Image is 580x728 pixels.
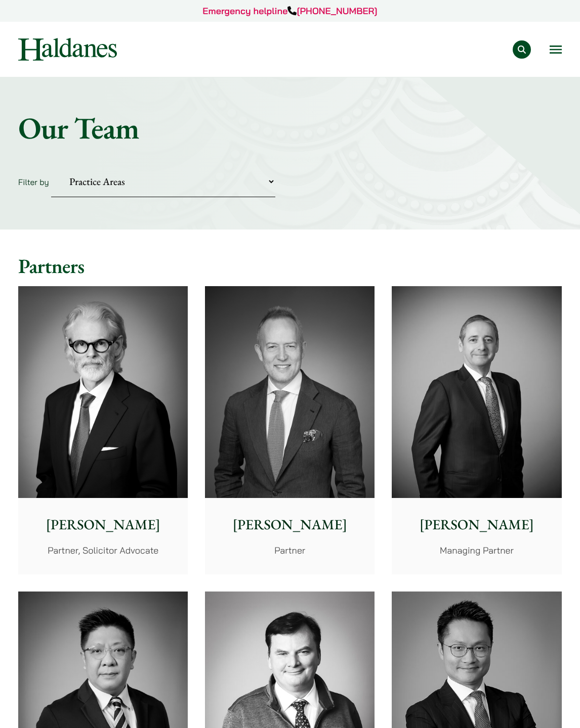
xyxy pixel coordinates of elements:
a: Emergency helpline[PHONE_NUMBER] [202,5,377,17]
a: [PERSON_NAME] Partner [205,286,375,574]
button: Open menu [550,45,562,54]
a: [PERSON_NAME] Managing Partner [392,286,561,574]
h2: Partners [18,254,562,278]
button: Search [513,40,531,59]
p: [PERSON_NAME] [400,514,553,535]
a: [PERSON_NAME] Partner, Solicitor Advocate [18,286,188,574]
label: Filter by [18,177,49,187]
p: Partner [213,543,366,557]
p: [PERSON_NAME] [26,514,180,535]
h1: Our Team [18,110,562,146]
p: Partner, Solicitor Advocate [26,543,180,557]
p: Managing Partner [400,543,553,557]
img: Logo of Haldanes [18,38,117,61]
p: [PERSON_NAME] [213,514,366,535]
